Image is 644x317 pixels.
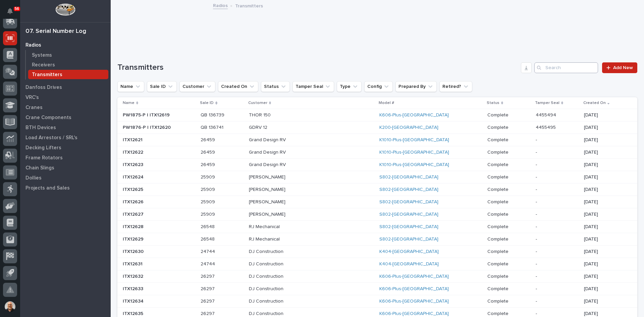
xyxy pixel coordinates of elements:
p: ITX12631 [123,260,144,267]
p: 4455495 [536,123,557,130]
button: Prepared By [395,81,437,92]
tr: ITX12625ITX12625 2590925909 [PERSON_NAME]S802-[GEOGRAPHIC_DATA] CompleteComplete -- [DATE] [117,183,637,196]
tr: ITX12623ITX12623 2645926459 Grand Design RVK1010-Plus-[GEOGRAPHIC_DATA] CompleteComplete -- [DATE] [117,159,637,171]
p: Complete [487,198,510,205]
p: Complete [487,310,510,317]
p: ITX12635 [123,310,145,317]
p: Complete [487,272,510,279]
p: - [536,148,538,155]
input: Search [534,62,598,73]
p: DJ Construction [249,286,366,292]
p: [DATE] [584,125,627,130]
button: Status [261,81,290,92]
p: [DATE] [584,261,627,267]
p: Complete [487,123,510,130]
a: Receivers [26,60,111,69]
p: RJ Mechanical [249,224,366,230]
p: ITX12628 [123,223,145,230]
p: Chain Slings [25,165,54,171]
p: ITX12634 [123,297,145,304]
a: K404-[GEOGRAPHIC_DATA] [379,261,439,267]
p: Complete [487,223,510,230]
p: Cranes [25,105,43,111]
button: Customer [179,81,215,92]
div: Notifications56 [8,8,17,19]
p: ITX12629 [123,235,145,242]
p: [DATE] [584,199,627,205]
tr: ITX12634ITX12634 2629726297 DJ ConstructionK606-Plus-[GEOGRAPHIC_DATA] CompleteComplete -- [DATE] [117,295,637,307]
p: Complete [487,210,510,217]
p: 26459 [201,148,216,155]
p: BTH Devices [25,125,56,131]
p: DJ Construction [249,249,366,255]
p: [PERSON_NAME] [249,212,366,217]
p: 26297 [201,310,216,317]
p: Load Arrestors / SRL's [25,135,77,141]
tr: ITX12628ITX12628 2654826548 RJ MechanicalS802-[GEOGRAPHIC_DATA] CompleteComplete -- [DATE] [117,221,637,233]
p: 26459 [201,161,216,168]
a: K200-[GEOGRAPHIC_DATA] [379,125,438,130]
img: Workspace Logo [55,3,75,16]
p: - [536,272,538,279]
p: Complete [487,161,510,168]
p: Systems [32,52,52,58]
a: Chain Slings [20,163,111,173]
tr: ITX12632ITX12632 2629726297 DJ ConstructionK606-Plus-[GEOGRAPHIC_DATA] CompleteComplete -- [DATE] [117,270,637,282]
p: Tamper Seal [535,99,559,107]
a: Frame Rotators [20,153,111,163]
span: Add New [613,65,633,70]
p: 26548 [201,223,216,230]
p: Complete [487,248,510,255]
p: Complete [487,111,510,118]
p: Complete [487,260,510,267]
tr: PW1875-P | ITX12619PW1875-P | ITX12619 QB 136739QB 136739 THOR 150K606-Plus-[GEOGRAPHIC_DATA] Com... [117,109,637,121]
p: PW1876-P | ITX12620 [123,123,172,130]
p: VRC's [25,95,39,101]
p: Transmitters [235,2,263,9]
p: 26459 [201,136,216,143]
p: ITX12627 [123,210,145,217]
p: DJ Construction [249,311,366,317]
p: - [536,210,538,217]
p: GDRV 12 [249,125,366,130]
button: Notifications [3,4,17,18]
p: [DATE] [584,286,627,292]
p: DJ Construction [249,299,366,304]
p: Complete [487,173,510,180]
a: Transmitters [26,70,111,79]
a: Add New [602,62,637,73]
a: Load Arrestors / SRL's [20,133,111,143]
p: - [536,235,538,242]
p: 25909 [201,186,216,193]
p: Complete [487,297,510,304]
p: ITX12632 [123,272,145,279]
p: [DATE] [584,137,627,143]
tr: ITX12624ITX12624 2590925909 [PERSON_NAME]S802-[GEOGRAPHIC_DATA] CompleteComplete -- [DATE] [117,171,637,183]
p: ITX12624 [123,173,145,180]
p: - [536,297,538,304]
p: 26548 [201,235,216,242]
p: [DATE] [584,187,627,193]
p: [DATE] [584,162,627,168]
p: Dollies [25,175,42,181]
p: 24744 [201,260,216,267]
a: K1010-Plus-[GEOGRAPHIC_DATA] [379,137,449,143]
p: [DATE] [584,274,627,279]
p: 25909 [201,210,216,217]
p: [DATE] [584,311,627,317]
p: Complete [487,148,510,155]
p: Grand Design RV [249,150,366,155]
p: 25909 [201,173,216,180]
p: - [536,173,538,180]
a: K606-Plus-[GEOGRAPHIC_DATA] [379,112,449,118]
a: Decking Lifters [20,143,111,153]
p: Sale ID [200,99,214,107]
p: Transmitters [32,72,62,78]
a: K606-Plus-[GEOGRAPHIC_DATA] [379,311,449,317]
p: Complete [487,235,510,242]
tr: PW1876-P | ITX12620PW1876-P | ITX12620 QB 136741QB 136741 GDRV 12K200-[GEOGRAPHIC_DATA] CompleteC... [117,121,637,134]
a: Radios [213,1,228,9]
p: QB 136741 [201,123,225,130]
a: Radios [20,40,111,50]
